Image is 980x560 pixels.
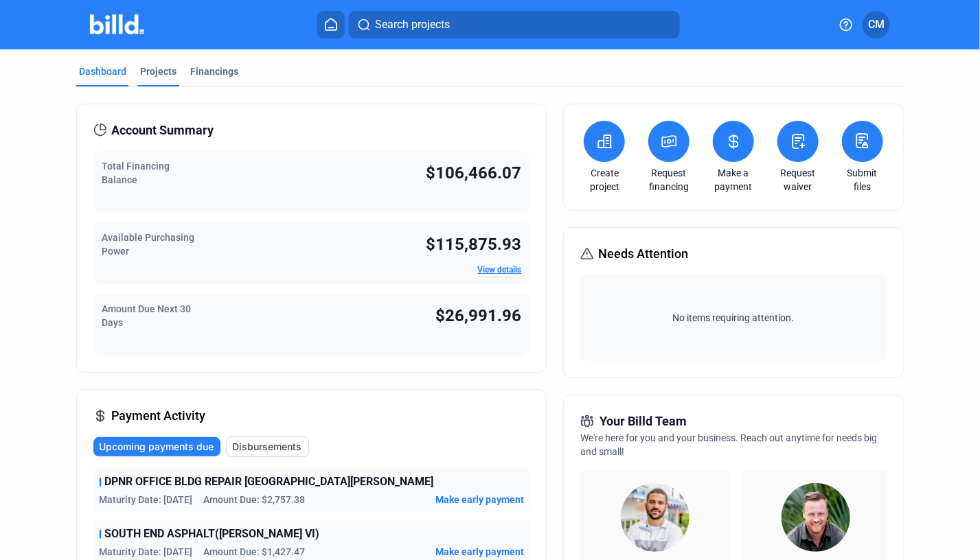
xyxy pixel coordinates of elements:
a: Request waiver [774,166,822,194]
span: No items requiring attention. [586,311,880,325]
span: SOUTH END ASPHALT([PERSON_NAME] VI) [104,526,319,542]
button: CM [863,11,890,38]
div: Dashboard [79,65,126,78]
img: Billd Company Logo [90,14,144,34]
span: Account Summary [111,121,214,140]
span: Amount Due Next 30 Days [102,303,191,328]
span: $26,991.96 [435,306,521,325]
span: Payment Activity [111,406,205,425]
span: Total Financing Balance [102,161,170,185]
img: Territory Manager [782,483,850,552]
span: Needs Attention [598,244,688,264]
span: Amount Due: $1,427.47 [203,545,305,559]
span: Available Purchasing Power [102,232,194,257]
a: Request financing [645,166,693,194]
span: Upcoming payments due [99,440,214,454]
a: View details [477,265,521,275]
button: Make early payment [435,545,524,559]
span: Maturity Date: [DATE] [99,493,192,506]
span: We're here for you and your business. Reach out anytime for needs big and small! [580,432,877,457]
a: Create project [580,166,628,194]
span: Amount Due: $2,757.38 [203,493,305,506]
a: Make a payment [709,166,757,194]
span: $115,875.93 [426,235,521,254]
button: Make early payment [435,493,524,506]
button: Upcoming payments due [93,437,220,456]
div: Projects [140,65,176,78]
img: Relationship Manager [621,483,690,552]
button: Disbursements [226,436,309,457]
span: Maturity Date: [DATE] [99,545,192,559]
span: $106,466.07 [426,163,521,183]
span: Disbursements [232,440,301,454]
div: Financings [190,65,238,78]
span: Your Billd Team [600,412,687,431]
span: DPNR OFFICE BLDG REPAIR [GEOGRAPHIC_DATA][PERSON_NAME] [104,474,433,490]
span: Search projects [375,16,450,33]
span: CM [868,16,885,33]
button: Search projects [349,11,680,38]
a: Submit files [839,166,887,194]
